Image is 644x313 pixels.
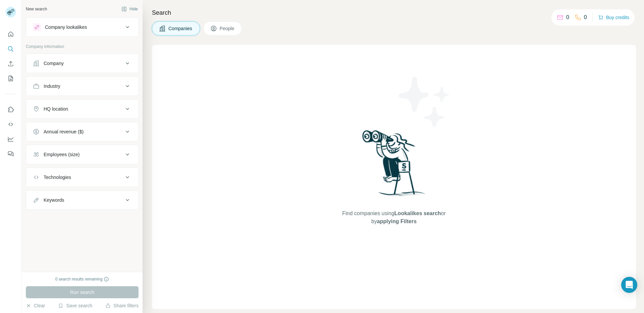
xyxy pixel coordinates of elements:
button: Keywords [26,192,138,208]
p: Company information [26,44,139,50]
div: Industry [44,83,60,89]
button: Enrich CSV [5,58,16,70]
p: 0 [566,13,569,21]
button: Annual revenue ($) [26,124,138,140]
div: 0 search results remaining [55,276,109,282]
button: Share filters [105,302,139,309]
img: Surfe Illustration - Woman searching with binoculars [359,128,429,203]
button: Hide [117,4,143,14]
button: Buy credits [598,13,629,22]
button: HQ location [26,101,138,117]
div: Employees (size) [44,151,79,158]
span: Lookalikes search [394,210,441,216]
button: Technologies [26,169,138,185]
button: Clear [26,302,45,309]
div: Annual revenue ($) [44,128,84,135]
img: Surfe Illustration - Stars [394,72,454,132]
button: Dashboard [5,133,16,145]
p: 0 [584,13,587,21]
span: People [220,25,235,32]
span: Companies [168,25,193,32]
button: Use Surfe on LinkedIn [5,104,16,116]
div: Company [44,60,64,67]
div: Open Intercom Messenger [621,277,637,293]
button: Search [5,43,16,55]
div: Keywords [44,197,64,203]
button: My lists [5,72,16,84]
div: HQ location [44,106,68,112]
h4: Search [152,8,636,17]
button: Save search [58,302,92,309]
div: Technologies [44,174,71,181]
button: Feedback [5,148,16,160]
button: Industry [26,78,138,94]
span: Find companies using or by [340,209,447,226]
button: Company lookalikes [26,19,138,35]
button: Use Surfe API [5,118,16,130]
div: New search [26,6,47,12]
button: Company [26,55,138,71]
button: Quick start [5,28,16,40]
button: Employees (size) [26,146,138,163]
span: applying Filters [377,218,417,224]
div: Company lookalikes [45,24,87,30]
